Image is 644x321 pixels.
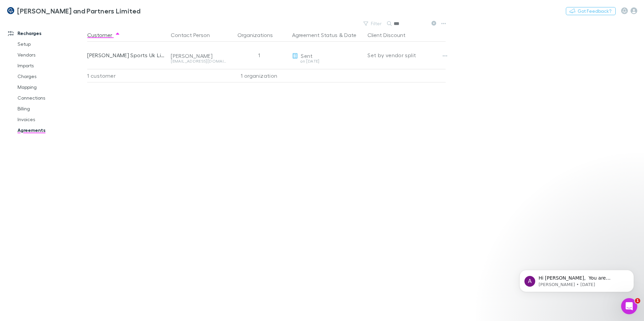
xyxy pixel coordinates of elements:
button: Help [90,210,135,237]
span: Sent [301,52,313,59]
button: Filter [360,20,386,28]
a: Connections [11,93,91,103]
button: Contact Person [171,28,218,42]
span: Messages [56,227,79,231]
div: Setup BECS/BACS Direct Debit on Stripe [10,159,125,172]
button: Messages [45,210,90,237]
button: Customer [87,28,120,42]
div: The purpose of Email Headers (CC & Reply-To) in Setup [14,123,113,137]
span: Help [107,227,118,231]
div: Missing Client Email Addresses in [GEOGRAPHIC_DATA] [14,142,113,156]
iframe: Intercom live chat [621,298,637,314]
a: Charges [11,71,91,82]
div: [PERSON_NAME] [171,52,226,59]
a: Vendors [11,49,91,60]
p: How can we help? [13,59,121,71]
a: Invoices [11,114,91,125]
button: Date [344,28,356,42]
div: How to bulk import charges [14,174,113,181]
h3: [PERSON_NAME] and Partners Limited [17,7,141,15]
div: 1 [229,42,289,69]
div: Setup BECS/BACS Direct Debit on Stripe [14,162,113,169]
a: Recharges [1,28,91,39]
button: Search for help [10,104,125,117]
iframe: Intercom notifications message [509,256,644,303]
button: Agreement Status [292,28,337,42]
span: Search for help [14,107,55,114]
span: 1 [635,298,640,304]
div: [EMAIL_ADDRESS][DOMAIN_NAME] [171,59,226,63]
p: Hi [PERSON_NAME] [13,48,121,59]
a: Billing [11,103,91,114]
div: The purpose of Email Headers (CC & Reply-To) in Setup [10,120,125,140]
div: 1 organization [229,69,289,82]
a: [PERSON_NAME] and Partners Limited [3,3,145,19]
div: 1 customer [87,69,168,82]
div: Close [116,11,128,23]
div: Missing Client Email Addresses in [GEOGRAPHIC_DATA] [10,140,125,159]
div: Profile image for Alex [13,11,27,24]
a: Mapping [11,82,91,93]
div: & [292,28,362,42]
div: Ask a question [14,85,113,92]
button: Organizations [237,28,281,42]
a: Agreements [11,125,91,136]
div: Set by vendor split [367,42,446,69]
a: Setup [11,39,91,49]
div: [PERSON_NAME] Sports Uk Limited [87,42,165,69]
span: Home [15,227,30,231]
button: Client Discount [367,28,414,42]
img: Coates and Partners Limited's Logo [7,7,14,15]
a: Imports [11,60,91,71]
button: Got Feedback? [566,7,616,15]
div: How to bulk import charges [10,172,125,184]
div: on [DATE] [292,59,362,63]
div: Ask a question [7,79,128,98]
